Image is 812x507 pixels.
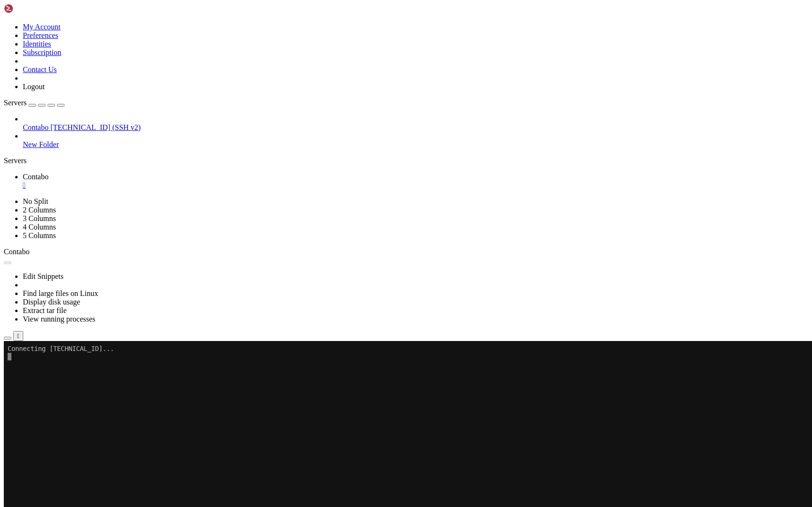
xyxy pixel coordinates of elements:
[23,272,64,280] a: Edit Snippets
[23,181,808,190] a: 
[23,83,45,91] a: Logout
[23,65,57,74] a: Contact Us
[23,231,56,240] a: 5 Columns
[23,132,808,149] li: New Folder
[4,157,808,165] div: Servers
[17,332,19,340] div: 
[4,248,29,256] span: Contabo
[23,298,80,306] a: Display disk usage
[4,99,65,107] a: Servers
[23,40,51,48] a: Identities
[4,12,8,20] div: (0, 1)
[23,214,56,222] a: 3 Columns
[23,315,95,323] a: View running processes
[4,4,58,13] img: Shellngn
[23,123,48,131] span: Contabo
[23,23,61,31] a: My Account
[23,197,48,205] a: No Split
[4,99,27,107] span: Servers
[23,115,808,132] li: Contabo [TECHNICAL_ID] (SSH v2)
[4,4,688,12] x-row: Connecting [TECHNICAL_ID]...
[23,123,808,132] a: Contabo [TECHNICAL_ID] (SSH v2)
[13,331,23,341] button: 
[23,223,56,231] a: 4 Columns
[23,306,66,314] a: Extract tar file
[23,140,808,149] a: New Folder
[23,173,808,190] a: Contabo
[23,48,61,56] a: Subscription
[23,173,48,181] span: Contabo
[23,140,59,148] span: New Folder
[23,289,98,297] a: Find large files on Linux
[23,206,56,214] a: 2 Columns
[23,31,58,39] a: Preferences
[50,123,141,131] span: [TECHNICAL_ID] (SSH v2)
